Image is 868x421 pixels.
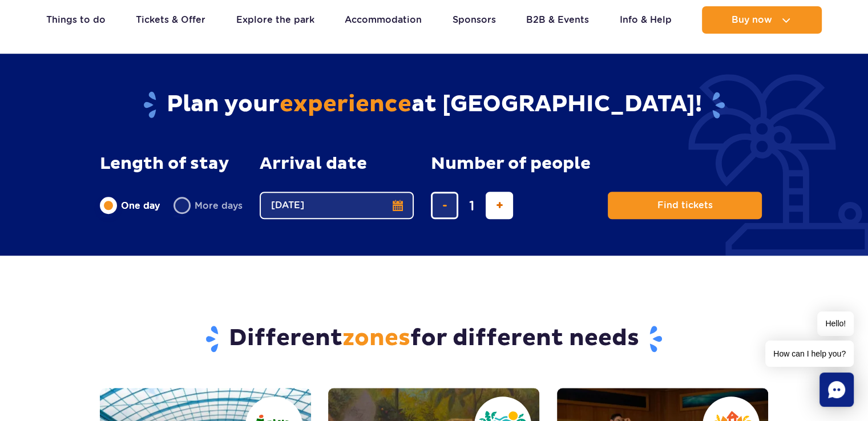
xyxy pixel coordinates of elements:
[100,90,768,120] h2: Plan your at [GEOGRAPHIC_DATA]!
[431,154,591,173] span: Number of people
[486,192,513,219] button: add ticket
[817,311,854,336] span: Hello!
[136,6,205,34] a: Tickets & Offer
[100,154,229,173] span: Length of stay
[765,341,854,367] span: How can I help you?
[173,193,243,217] label: More days
[526,6,589,34] a: B2B & Events
[458,192,486,219] input: number of tickets
[819,373,854,407] div: Chat
[453,6,496,34] a: Sponsors
[620,6,672,34] a: Info & Help
[342,324,410,353] span: zones
[280,90,411,119] span: experience
[431,192,458,219] button: remove ticket
[100,324,768,354] h2: Different for different needs
[236,6,314,34] a: Explore the park
[702,6,822,34] button: Buy now
[100,154,768,219] form: Planning your visit to Park of Poland
[657,200,713,211] span: Find tickets
[345,6,422,34] a: Accommodation
[732,15,772,25] span: Buy now
[608,192,762,219] button: Find tickets
[100,193,160,217] label: One day
[46,6,106,34] a: Things to do
[260,192,414,219] button: [DATE]
[260,154,367,173] span: Arrival date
